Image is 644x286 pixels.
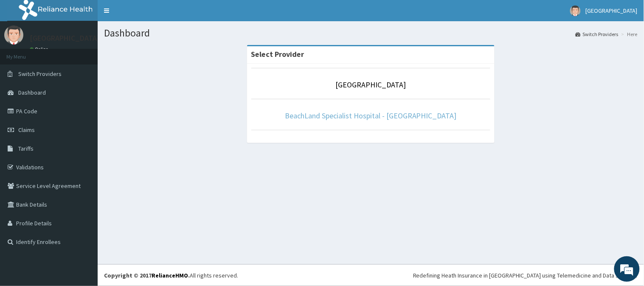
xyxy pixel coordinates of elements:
img: User Image [4,25,23,45]
footer: All rights reserved. [98,264,644,286]
img: d_794563401_company_1708531726252_794563401 [16,42,34,64]
strong: Select Provider [251,49,304,59]
li: Here [619,31,638,38]
a: RelianceHMO [152,272,188,279]
textarea: Type your message and hit 'Enter' [4,193,162,223]
div: Redefining Heath Insurance in [GEOGRAPHIC_DATA] using Telemedicine and Data Science! [413,271,638,280]
a: [GEOGRAPHIC_DATA] [336,80,406,90]
span: Switch Providers [18,70,62,78]
span: Tariffs [18,145,34,152]
span: Claims [18,126,35,134]
p: [GEOGRAPHIC_DATA] [30,34,100,42]
span: Dashboard [18,89,46,96]
a: Switch Providers [576,31,619,38]
a: Online [30,46,50,52]
a: BeachLand Specialist Hospital - [GEOGRAPHIC_DATA] [285,111,457,121]
span: [GEOGRAPHIC_DATA] [586,7,638,14]
strong: Copyright © 2017 . [104,272,190,279]
img: User Image [570,6,581,16]
span: We're online! [49,88,117,174]
h1: Dashboard [104,28,638,39]
div: Minimize live chat window [139,4,160,25]
div: Chat with us now [44,48,143,59]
